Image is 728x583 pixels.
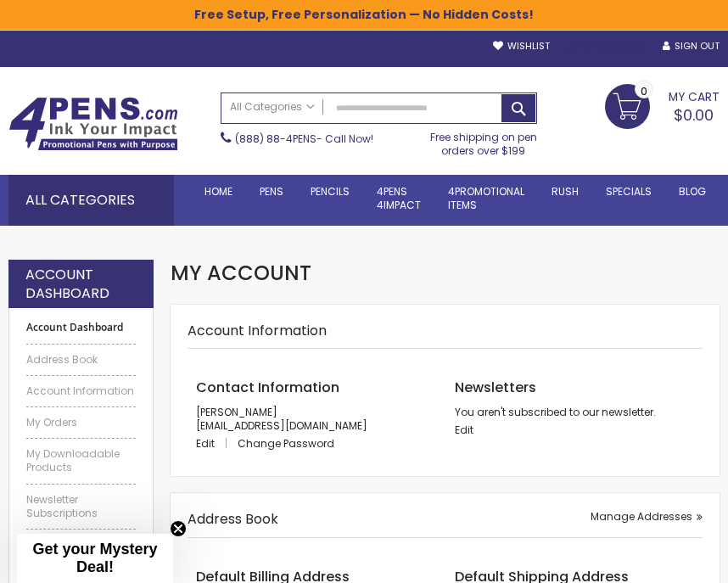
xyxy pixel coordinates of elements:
[429,124,537,158] div: Free shipping on pen orders over $199
[26,416,136,429] a: My Orders
[26,384,136,398] a: Account Information
[455,378,536,397] span: Newsletters
[26,353,136,367] a: Address Book
[26,493,136,520] a: Newsletter Subscriptions
[493,40,550,53] a: Wishlist
[591,510,703,524] a: Manage Addresses
[363,175,434,222] a: 4Pens4impact
[605,84,720,126] a: $0.00 0
[606,184,652,199] span: Specials
[588,537,728,583] iframe: Google Customer Reviews
[204,184,232,199] span: Home
[641,83,647,99] span: 0
[455,423,473,437] a: Edit
[8,97,178,151] img: 4Pens Custom Pens and Promotional Products
[196,436,235,451] a: Edit
[569,40,646,53] a: My Account
[25,266,137,302] strong: Account Dashboard
[188,509,278,529] strong: Address Book
[8,175,174,226] div: All Categories
[311,184,350,199] span: Pencils
[221,93,323,121] a: All Categories
[538,175,592,209] a: Rush
[238,436,334,451] a: Change Password
[674,104,714,126] span: $0.00
[552,184,579,199] span: Rush
[377,184,421,212] span: 4Pens 4impact
[679,184,706,199] span: Blog
[235,132,373,146] span: - Call Now!
[230,100,315,114] span: All Categories
[196,378,339,397] span: Contact Information
[196,406,435,433] p: [PERSON_NAME] [EMAIL_ADDRESS][DOMAIN_NAME]
[663,40,720,53] a: Sign Out
[235,132,316,146] a: (888) 88-4PENS
[17,534,173,583] div: Get your Mystery Deal!Close teaser
[455,406,694,419] p: You aren't subscribed to our newsletter.
[448,184,524,212] span: 4PROMOTIONAL ITEMS
[591,509,692,524] span: Manage Addresses
[297,175,363,209] a: Pencils
[188,321,327,340] strong: Account Information
[26,321,136,334] strong: Account Dashboard
[665,175,720,209] a: Blog
[170,520,187,537] button: Close teaser
[191,175,246,209] a: Home
[171,259,311,287] span: My Account
[196,436,215,451] span: Edit
[434,175,538,222] a: 4PROMOTIONALITEMS
[246,175,297,209] a: Pens
[26,447,136,474] a: My Downloadable Products
[260,184,283,199] span: Pens
[592,175,665,209] a: Specials
[32,541,157,575] span: Get your Mystery Deal!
